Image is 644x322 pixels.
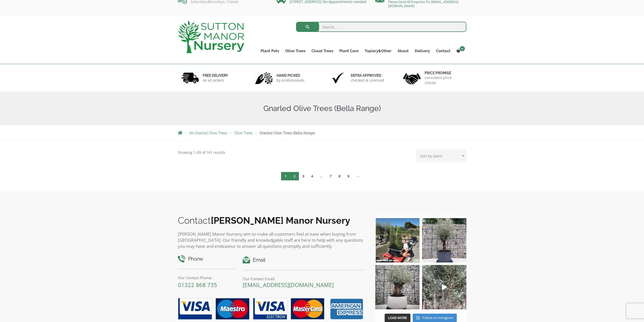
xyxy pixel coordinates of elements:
h4: Phone [178,255,235,263]
p: Showing 1–20 of 161 results [178,149,225,156]
a: Plant Care [336,47,362,54]
a: Cloud Trees [308,47,336,54]
img: 4.jpg [403,70,421,86]
h6: Defra approved [351,73,384,78]
a: About [394,47,412,54]
span: Page 1 [281,172,290,180]
a: Play [422,265,466,309]
a: [EMAIL_ADDRESS][DOMAIN_NAME] [243,281,334,289]
img: 3.jpg [329,71,347,84]
img: Check out this beauty we potted at our nursery today ❤️‍🔥 A huge, ancient gnarled Olive tree plan... [375,265,420,309]
a: Page 2 [290,172,299,180]
h6: hand picked [277,73,304,78]
img: A beautiful multi-stem Spanish Olive tree potted in our luxurious fibre clay pots 😍😍 [422,218,466,262]
a: Olive Trees [282,47,308,54]
a: 0 [453,47,466,54]
a: 01322 868 735 [178,281,217,289]
span: Gnarled Olive Trees (Bella Range) [259,131,315,135]
b: [PERSON_NAME] Manor Nursery [211,215,350,226]
p: on all orders [203,78,228,83]
a: → [353,172,363,180]
a: Page 4 [308,172,317,180]
h6: FREE DELIVERY [203,73,228,78]
span: Load More [388,315,407,320]
svg: Instagram [416,316,420,320]
a: Page 8 [335,172,344,180]
svg: Play [442,284,447,290]
p: Our Contact Email: [243,276,365,282]
p: consistent price checks [425,75,463,85]
nav: Breadcrumbs [178,131,466,135]
select: Shop order [416,149,466,162]
a: Olive Trees [234,131,253,135]
input: Search... [296,22,466,32]
img: 2.jpg [255,71,273,84]
p: [PERSON_NAME] Manor Nursery aim to make all customers feel at ease when buying from [GEOGRAPHIC_D... [178,231,365,249]
a: All Gnarled Olive Trees [189,131,227,135]
span: 0 [460,46,465,51]
h2: Contact [178,215,365,226]
img: Our elegant & picturesque Angustifolia Cones are an exquisite addition to your Bay Tree collectio... [375,218,420,262]
a: Plant Pots [258,47,282,54]
nav: Product Pagination [178,172,466,182]
a: Page 7 [326,172,335,180]
a: Contact [433,47,453,54]
a: Page 3 [299,172,308,180]
img: logo [178,21,244,53]
p: checked & Licensed [351,78,384,83]
a: Delivery [412,47,433,54]
a: Topiary&Other [362,47,394,54]
a: Page 9 [344,172,353,180]
h6: Price promise [425,71,463,75]
span: … [317,172,326,180]
img: 1.jpg [181,71,199,84]
p: Our Contact Phone: [178,275,235,281]
h4: Email [243,256,365,264]
img: New arrivals Monday morning of beautiful olive trees 🤩🤩 The weather is beautiful this summer, gre... [422,265,466,309]
span: Follow on Instagram [422,315,453,320]
p: by professionals [277,78,304,83]
h1: Gnarled Olive Trees (Bella Range) [178,104,466,113]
